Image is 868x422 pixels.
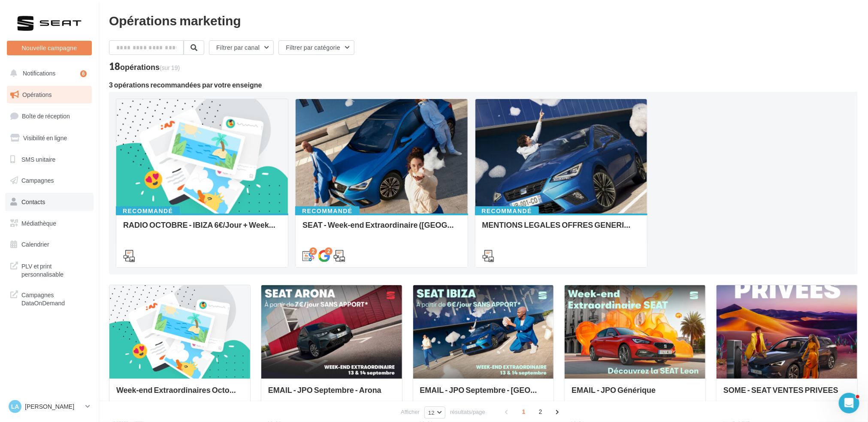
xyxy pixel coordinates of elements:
span: 12 [428,409,435,416]
div: 2 [309,247,317,255]
div: SEAT - Week-end Extraordinaire ([GEOGRAPHIC_DATA]) - OCTOBRE [302,220,460,238]
a: Visibilité en ligne [5,129,94,147]
span: PLV et print personnalisable [21,260,88,279]
span: SMS unitaire [21,155,55,163]
span: Notifications [23,69,55,77]
span: 1 [517,405,531,419]
span: Boîte de réception [22,112,70,120]
div: Opérations marketing [109,14,858,27]
span: Contacts [21,198,45,205]
span: Campagnes [21,177,54,184]
a: Campagnes [5,172,94,190]
a: La [PERSON_NAME] [7,398,92,415]
span: (sur 19) [160,64,180,71]
span: La [11,402,19,411]
div: MENTIONS LEGALES OFFRES GENERIQUES PRESSE 2025 [482,220,640,238]
a: Calendrier [5,235,94,253]
p: [PERSON_NAME] [25,402,82,411]
span: Campagnes DataOnDemand [21,289,88,307]
div: EMAIL - JPO Générique [572,386,699,403]
div: Recommandé [295,206,359,216]
span: Médiathèque [21,220,56,227]
a: Opérations [5,86,94,104]
button: 12 [424,407,445,419]
div: 6 [80,70,87,77]
a: SMS unitaire [5,151,94,169]
div: 18 [109,62,180,71]
div: opérations [120,63,180,71]
span: Visibilité en ligne [23,134,67,142]
span: Afficher [401,408,420,416]
span: 2 [534,405,547,419]
span: Calendrier [21,241,49,248]
div: Week-end Extraordinaires Octobre 2025 [116,386,243,403]
div: 2 [325,247,333,255]
iframe: Intercom live chat [839,393,859,413]
div: Recommandé [475,206,539,216]
a: Médiathèque [5,214,94,232]
div: SOME - SEAT VENTES PRIVEES [723,386,850,403]
span: résultats/page [450,408,485,416]
div: EMAIL - JPO Septembre - [GEOGRAPHIC_DATA] [420,386,547,403]
button: Filtrer par catégorie [278,40,354,55]
div: Recommandé [116,206,180,216]
div: RADIO OCTOBRE - IBIZA 6€/Jour + Week-end extraordinaire [123,220,281,238]
button: Nouvelle campagne [7,41,92,55]
a: Campagnes DataOnDemand [5,286,94,311]
button: Filtrer par canal [209,40,274,55]
span: Opérations [22,91,51,98]
div: 3 opérations recommandées par votre enseigne [109,81,858,88]
a: PLV et print personnalisable [5,257,94,282]
div: EMAIL - JPO Septembre - Arona [268,386,395,403]
a: Boîte de réception [5,107,94,125]
a: Contacts [5,193,94,211]
button: Notifications 6 [5,64,90,82]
